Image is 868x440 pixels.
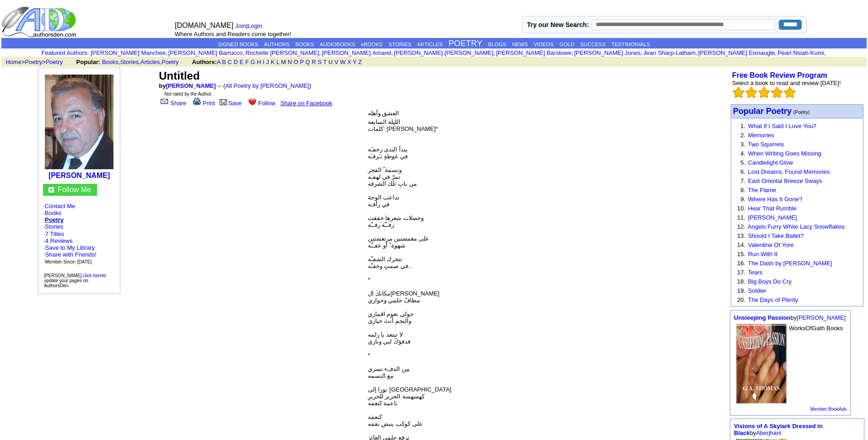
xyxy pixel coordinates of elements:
font: i [642,51,643,56]
font: 14. [737,241,745,248]
font: (Poetry) [793,110,810,115]
font: 5. [740,159,745,166]
a: Q [306,59,310,65]
a: Rochelle [PERSON_NAME] [245,49,319,56]
a: Two Squirrels [748,141,784,148]
a: T [323,59,327,65]
a: [PERSON_NAME] Barrucco [168,49,243,56]
font: i [495,51,496,56]
a: Contact Me [45,203,75,209]
font: 1. [740,123,745,129]
a: B [222,59,226,65]
a: D [234,59,238,65]
font: : [42,49,89,56]
a: Save [218,100,242,107]
a: Login [248,22,262,29]
font: i [244,51,245,56]
a: I [263,59,264,65]
font: i [573,51,574,56]
a: eBOOKS [361,42,383,47]
font: i [321,51,322,56]
a: AUDIOBOOKS [320,42,355,47]
font: i [167,51,168,56]
a: R [312,59,316,65]
a: AUTHORS [264,42,290,47]
img: print.gif [193,98,201,105]
a: STORIES [388,42,411,47]
a: Poetry [162,59,179,65]
a: Home [5,59,22,65]
font: 12. [737,223,745,230]
a: Follow [247,100,275,107]
font: , , , [76,59,371,65]
img: share_page.gif [161,98,168,105]
font: Select a book to read and review [DATE]! [732,80,841,86]
font: WorksOfGath Books [789,325,843,332]
a: Member BookAds [810,407,846,412]
a: Where Has It Gone? [748,196,803,203]
font: , , , , , , , , , , [91,49,827,56]
a: [PERSON_NAME] Jones [574,49,641,56]
a: Poetry [45,216,64,223]
a: BLOGS [488,42,507,47]
font: 2. [740,132,745,139]
font: 9. [740,196,745,203]
a: Share on Facebook [280,100,332,107]
a: Free Book Review Program [732,71,827,79]
font: · · [43,231,97,265]
img: gc.jpg [49,187,54,193]
font: 17. [737,269,745,276]
a: Stories [45,223,63,230]
a: Hear That Rumble [748,205,797,212]
font: Untitled [159,70,199,82]
a: Poetry [46,59,63,65]
img: logo_ad.gif [1,6,78,38]
a: GOLD [560,42,575,47]
font: 3. [740,141,745,148]
font: · · · · [43,203,115,265]
font: 16. [737,260,745,267]
a: All Poetry by [PERSON_NAME] [225,82,309,89]
a: Books [45,209,61,216]
img: bigemptystars.png [758,86,770,98]
font: 18. [737,278,745,285]
a: Articles [140,59,160,65]
font: 7. [740,177,745,184]
a: What If I Said I Love You? [748,123,817,129]
font: Member Since: [DATE] [45,259,92,264]
a: Valentine Of Yore [748,241,794,248]
a: Jean Sharp-Latham [643,49,695,56]
b: [PERSON_NAME] [49,172,110,179]
font: i [825,51,826,56]
label: Try our New Search: [527,21,589,28]
a: Should I Take Ballet? [748,232,804,239]
a: The Dash by [PERSON_NAME] [748,260,832,267]
a: Tears [748,269,762,276]
a: Lost Dreams, Found Memories [748,168,830,175]
a: [PERSON_NAME] Manchee [91,49,166,56]
a: Share [159,100,186,107]
a: Save to My Library [45,244,95,251]
font: Follow Me [58,186,91,193]
img: heart.gif [248,97,256,105]
a: G [250,59,255,65]
a: X [347,59,351,65]
img: bigemptystars.png [771,86,783,98]
a: Pearl Nsiah-Kumi [777,49,824,56]
a: [PERSON_NAME] [748,214,797,221]
a: C [228,59,232,65]
a: Visions of A Skylark Dressed in Black [734,423,823,436]
font: i [393,51,394,56]
a: TESTIMONIALS [611,42,650,47]
a: N [288,59,292,65]
img: bigemptystars.png [745,86,757,98]
img: library.gif [218,98,228,105]
b: Popular: [76,59,101,65]
a: East Oriental Breeze Sways [748,177,822,184]
a: L [276,59,280,65]
b: Authors: [192,59,217,65]
img: 20899.gif [736,324,787,404]
a: O [294,59,298,65]
font: 6. [740,168,745,175]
